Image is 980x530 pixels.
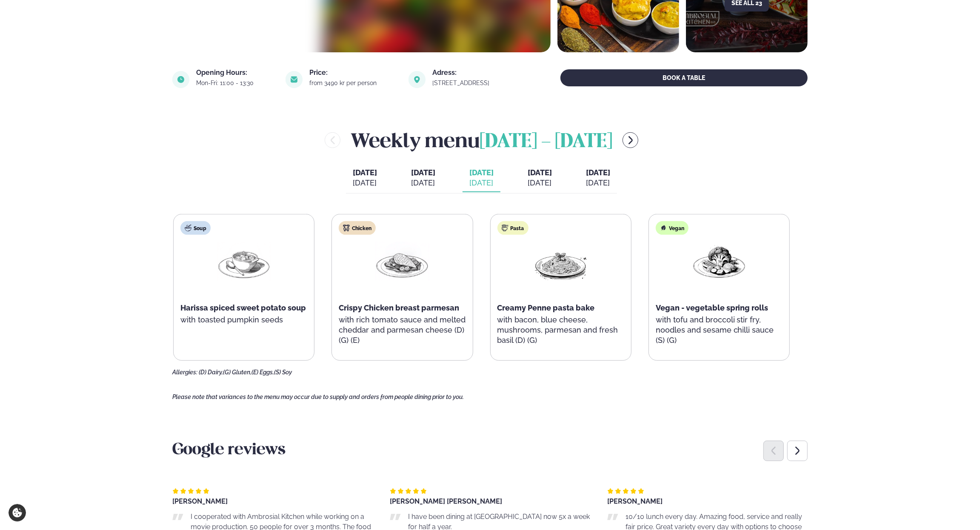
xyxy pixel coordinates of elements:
span: (S) Soy [274,369,292,376]
div: Next slide [787,441,808,461]
img: Vegan.png [692,242,746,281]
div: Chicken [339,221,376,235]
img: image alt [409,71,426,88]
button: menu-btn-left [325,132,340,148]
span: [DATE] [528,168,552,177]
div: [DATE] [528,178,552,188]
button: BOOK A TABLE [560,69,808,86]
img: image alt [172,71,189,88]
div: Vegan [656,221,689,235]
span: Allergies: [172,369,197,376]
div: [DATE] [353,178,377,188]
span: Crispy Chicken breast parmesan [339,303,459,312]
div: from 3490 kr per person [309,80,398,86]
button: [DATE] [DATE] [579,164,617,192]
p: with rich tomato sauce and melted cheddar and parmesan cheese (D) (G) (E) [339,315,466,345]
a: link [432,78,511,88]
div: [DATE] [586,178,610,188]
span: Vegan - vegetable spring rolls [656,303,769,312]
div: [PERSON_NAME] [172,498,373,505]
button: menu-btn-right [623,132,638,148]
img: Chicken-breast.png [375,242,429,281]
span: (E) Eggs, [251,369,274,376]
div: Price: [309,69,398,76]
div: [PERSON_NAME] [607,498,808,505]
button: [DATE] [DATE] [346,164,384,192]
div: Soup [180,221,211,235]
div: [PERSON_NAME] [PERSON_NAME] [390,498,590,505]
p: with toasted pumpkin seeds [180,315,307,325]
img: chicken.svg [343,225,350,231]
button: [DATE] [DATE] [404,164,442,192]
h2: Weekly menu [351,126,612,154]
a: Cookie settings [9,504,26,521]
span: (D) Dairy, [199,369,223,376]
span: Creamy Penne pasta bake [497,303,595,312]
img: Vegan.svg [660,225,667,231]
div: Adress: [432,69,511,76]
span: [DATE] [353,168,377,177]
span: (G) Gluten, [223,369,251,376]
span: [DATE] - [DATE] [480,133,612,151]
div: [DATE] [411,178,435,188]
img: image alt [286,71,303,88]
span: Harissa spiced sweet potato soup [180,303,306,312]
div: Opening Hours: [196,69,275,76]
div: Previous slide [763,441,784,461]
img: pasta.svg [502,225,509,231]
span: Please note that variances to the menu may occur due to supply and orders from people dining prio... [172,393,464,400]
h3: Google reviews [172,440,808,461]
img: Spagetti.png [534,242,588,281]
button: [DATE] [DATE] [463,164,500,192]
div: Mon-Fri: 11:00 - 13:30 [196,80,275,86]
p: with tofu and broccoli stir fry, noodles and sesame chilli sauce (S) (G) [656,315,783,345]
span: [DATE] [411,168,435,177]
img: soup.svg [185,225,191,231]
div: Pasta [497,221,529,235]
p: with bacon, blue cheese, mushrooms, parmesan and fresh basil (D) (G) [497,315,624,345]
button: [DATE] [DATE] [521,164,559,192]
span: [DATE] [586,168,610,177]
img: Soup.png [217,242,271,281]
div: [DATE] [469,178,494,188]
span: [DATE] [469,168,494,178]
